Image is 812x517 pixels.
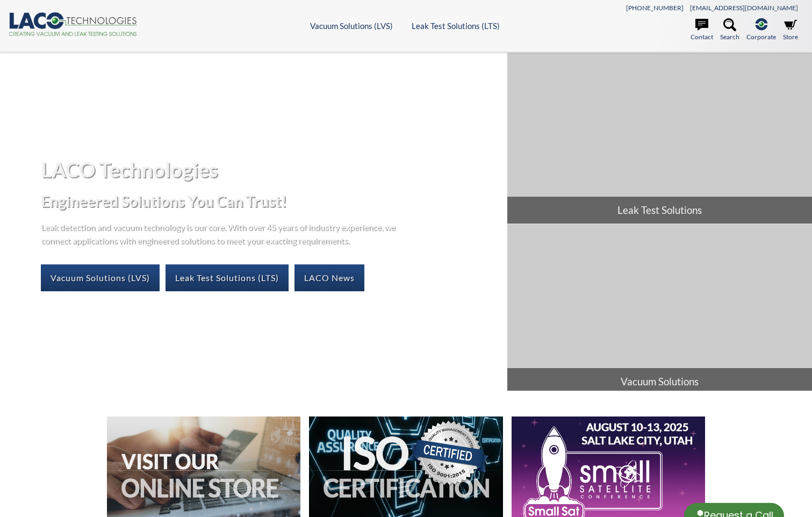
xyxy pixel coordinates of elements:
[626,4,684,12] a: [PHONE_NUMBER]
[41,264,160,291] a: Vacuum Solutions (LVS)
[691,18,713,42] a: Contact
[41,191,499,211] h2: Engineered Solutions You Can Trust!
[507,53,812,224] a: Leak Test Solutions
[310,21,393,31] a: Vacuum Solutions (LVS)
[720,18,739,42] a: Search
[294,264,364,291] a: LACO News
[166,264,289,291] a: Leak Test Solutions (LTS)
[507,368,812,395] span: Vacuum Solutions
[41,220,401,247] p: Leak detection and vacuum technology is our core. With over 45 years of industry experience, we c...
[690,4,798,12] a: [EMAIL_ADDRESS][DOMAIN_NAME]
[41,156,499,183] h1: LACO Technologies
[412,21,500,31] a: Leak Test Solutions (LTS)
[783,18,798,42] a: Store
[746,32,776,42] span: Corporate
[507,224,812,395] a: Vacuum Solutions
[507,197,812,224] span: Leak Test Solutions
